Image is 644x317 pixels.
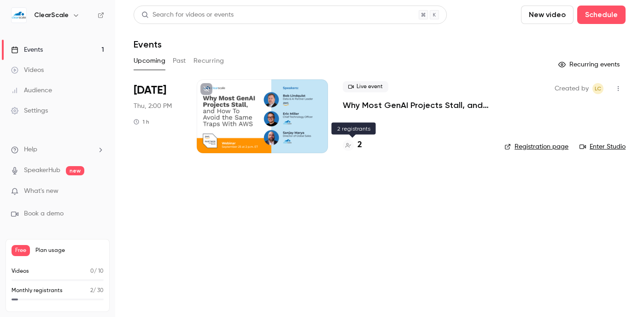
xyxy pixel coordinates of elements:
a: Why Most GenAI Projects Stall, and How To Avoid the Same Traps With AWS [343,100,490,111]
span: Free [12,245,30,256]
li: help-dropdown-opener [11,145,104,155]
button: Past [173,54,186,68]
span: Thu, 2:00 PM [134,102,172,111]
p: Videos [12,267,29,275]
button: New video [521,6,574,24]
button: Upcoming [134,54,165,68]
span: 0 [90,269,94,274]
div: Videos [11,66,44,75]
h1: Events [134,39,162,50]
span: What's new [24,186,59,196]
a: SpeakerHub [24,166,60,175]
span: Plan usage [35,247,104,254]
h6: ClearScale [34,11,69,20]
span: LC [595,83,601,94]
span: Lexie Camur [592,83,603,94]
a: Registration page [504,142,568,151]
img: ClearScale [12,8,26,23]
span: Live event [343,81,388,92]
button: Recurring [193,54,224,68]
p: / 10 [90,267,104,275]
div: Sep 25 Thu, 2:00 PM (America/New York) [134,79,182,153]
h4: 2 [357,139,362,151]
p: Monthly registrants [12,287,63,295]
div: Search for videos or events [141,10,234,20]
a: Enter Studio [580,142,626,151]
a: 2 [343,139,362,151]
button: Schedule [577,6,626,24]
span: Help [24,145,37,155]
div: Settings [11,106,48,115]
span: 2 [90,288,93,293]
div: Events [11,45,43,54]
span: Book a demo [24,209,64,219]
div: Audience [11,86,52,95]
p: / 30 [90,287,104,295]
button: Recurring events [554,57,626,72]
div: 1 h [134,118,149,126]
span: Created by [555,83,589,94]
span: [DATE] [134,83,166,98]
span: new [66,166,84,175]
